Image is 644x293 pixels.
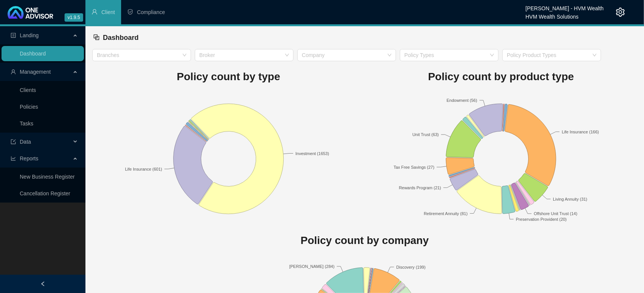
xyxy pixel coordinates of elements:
text: [PERSON_NAME] (284) [289,264,335,269]
a: Tasks [20,120,33,127]
span: Client [101,9,115,15]
span: left [40,281,46,287]
text: Investment (1653) [295,151,329,155]
span: block [93,34,100,41]
div: [PERSON_NAME] - HVM Wealth [526,2,604,10]
text: Unit Trust (63) [412,132,439,137]
span: Compliance [137,9,165,15]
a: Cancellation Register [20,190,70,196]
span: user [92,9,98,15]
a: Dashboard [20,51,46,57]
text: Life Insurance (166) [562,129,599,134]
text: Living Annuity (31) [553,197,588,201]
span: Data [20,139,31,145]
span: Dashboard [103,34,139,41]
a: Policies [20,104,38,110]
span: v1.9.5 [65,13,83,22]
a: New Business Register [20,174,75,180]
text: Endowment (56) [447,98,477,102]
h1: Policy count by type [92,68,365,85]
h1: Policy count by company [92,232,637,249]
h1: Policy count by product type [365,68,638,85]
span: profile [11,33,16,38]
span: Reports [20,155,38,162]
text: Tax Free Savings (27) [393,165,434,169]
span: import [11,139,16,144]
text: Rewards Program (21) [399,185,441,190]
span: line-chart [11,156,16,161]
span: Management [20,69,51,75]
text: Preservation Provident (20) [516,217,567,222]
span: Landing [20,32,39,38]
text: Life Insurance (601) [125,166,162,171]
text: Offshore Unit Trust (14) [534,211,578,216]
img: 2df55531c6924b55f21c4cf5d4484680-logo-light.svg [8,6,53,19]
div: HVM Wealth Solutions [526,10,604,19]
text: Discovery (199) [396,265,426,269]
span: safety [127,9,133,15]
span: setting [616,8,625,17]
a: Clients [20,87,36,93]
text: Retirement Annuity (81) [424,211,468,216]
span: user [11,69,16,74]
